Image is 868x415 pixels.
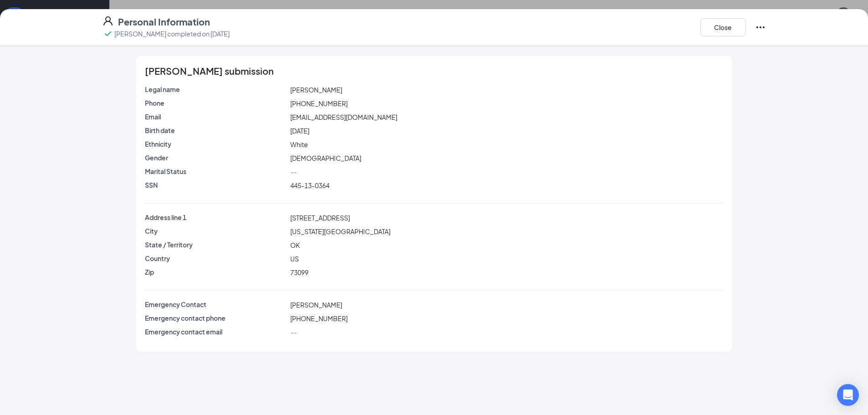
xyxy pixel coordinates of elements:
[290,328,297,336] span: --
[290,227,390,236] span: [US_STATE][GEOGRAPHIC_DATA]
[145,98,287,108] p: Phone
[290,314,348,323] span: [PHONE_NUMBER]
[145,139,287,149] p: Ethnicity
[290,268,308,277] span: 73099
[837,384,859,406] div: Open Intercom Messenger
[114,29,230,38] p: [PERSON_NAME] completed on [DATE]
[755,22,766,33] svg: Ellipses
[118,15,210,28] h4: Personal Information
[145,327,287,336] p: Emergency contact email
[145,226,287,236] p: City
[145,313,287,323] p: Emergency contact phone
[290,241,300,249] span: OK
[145,180,287,190] p: SSN
[290,140,308,149] span: White
[290,301,342,309] span: [PERSON_NAME]
[145,254,287,263] p: Country
[145,267,287,277] p: Zip
[145,85,287,94] p: Legal name
[103,15,113,26] svg: User
[145,153,287,162] p: Gender
[290,168,297,176] span: --
[103,28,113,39] svg: Checkmark
[700,18,746,36] button: Close
[145,126,287,135] p: Birth date
[290,99,348,108] span: [PHONE_NUMBER]
[145,67,274,76] span: [PERSON_NAME] submission
[290,214,350,222] span: [STREET_ADDRESS]
[290,113,397,121] span: [EMAIL_ADDRESS][DOMAIN_NAME]
[290,181,329,190] span: 445-13-0364
[145,300,287,309] p: Emergency Contact
[290,127,309,135] span: [DATE]
[290,86,342,94] span: [PERSON_NAME]
[145,240,287,249] p: State / Territory
[145,167,287,176] p: Marital Status
[290,154,361,162] span: [DEMOGRAPHIC_DATA]
[145,213,287,222] p: Address line 1
[290,255,299,263] span: US
[145,112,287,121] p: Email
